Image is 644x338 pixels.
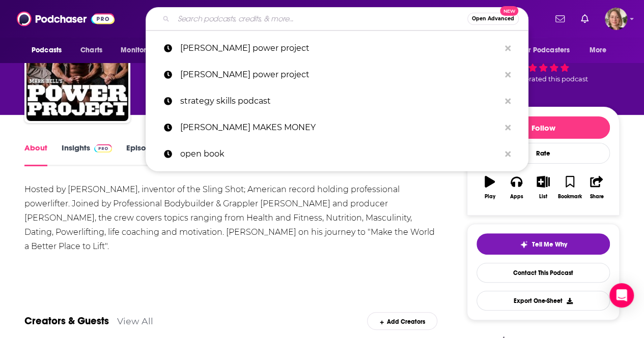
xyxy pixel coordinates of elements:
button: Open AdvancedNew [467,13,519,25]
button: Bookmark [556,169,583,206]
span: Podcasts [32,43,62,57]
p: TRAVIS MAKES MONEY [180,114,500,141]
img: User Profile [605,8,627,30]
button: Play [477,169,503,206]
button: open menu [114,41,170,60]
div: List [539,194,547,200]
button: Export One-Sheet [477,291,610,311]
a: InsightsPodchaser Pro [62,143,112,166]
a: Creators & Guests [24,315,109,327]
button: open menu [514,41,584,60]
a: Episodes1595 [126,143,179,166]
a: [PERSON_NAME] power project [146,62,528,88]
a: Charts [74,41,108,60]
button: open menu [24,41,75,60]
a: Contact This Podcast [477,263,610,283]
span: For Podcasters [521,43,570,57]
button: tell me why sparkleTell Me Why [477,233,610,255]
div: Play [485,194,495,200]
button: List [530,169,556,206]
span: Monitoring [121,43,157,57]
button: Apps [503,169,529,206]
button: Follow [477,116,610,139]
input: Search podcasts, credits, & more... [174,11,467,27]
div: Open Intercom Messenger [609,283,634,308]
p: strategy skills podcast [180,88,500,114]
a: strategy skills podcast [146,88,528,114]
span: Open Advanced [472,16,514,21]
span: Logged in as AriFortierPr [605,8,627,30]
a: [PERSON_NAME] power project [146,35,528,62]
img: Mark Bell's Power Project [26,19,128,121]
img: tell me why sparkle [520,240,528,249]
button: Show profile menu [605,8,627,30]
a: View All [117,316,153,326]
p: open book [180,141,500,167]
div: Hosted by [PERSON_NAME], inventor of the Sling Shot; American record holding professional powerli... [24,182,437,254]
button: open menu [582,41,620,60]
div: Apps [510,194,523,200]
a: About [24,143,47,166]
img: Podchaser - Follow, Share and Rate Podcasts [17,9,115,28]
div: Add Creators [367,312,437,330]
button: Share [583,169,610,206]
a: Show notifications dropdown [551,10,569,27]
p: mark bell's power project [180,35,500,62]
span: Tell Me Why [532,240,567,249]
div: Search podcasts, credits, & more... [146,7,528,30]
a: Show notifications dropdown [577,10,593,27]
div: Share [590,194,603,200]
a: [PERSON_NAME] MAKES MONEY [146,114,528,141]
span: New [500,6,518,16]
div: Bookmark [558,194,582,200]
a: open book [146,141,528,167]
div: Rate [477,143,610,164]
span: More [590,43,607,57]
span: rated this podcast [529,75,588,83]
p: mark bell's power project [180,62,500,88]
span: Charts [80,43,102,57]
img: Podchaser Pro [94,144,112,152]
